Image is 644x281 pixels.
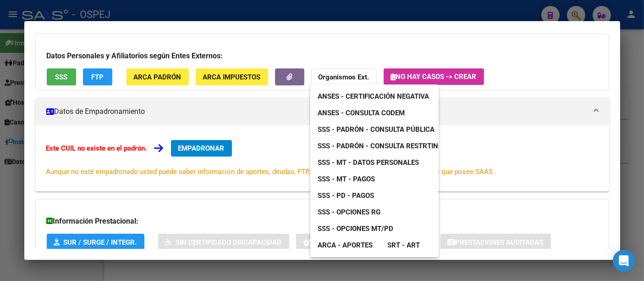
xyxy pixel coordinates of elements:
[318,191,374,200] span: SSS - PD - Pagos
[380,237,427,253] a: SRT - ART
[310,171,382,187] a: SSS - MT - Pagos
[310,138,461,154] a: SSS - Padrón - Consulta Restrtingida
[310,121,442,138] a: SSS - Padrón - Consulta Pública
[318,142,454,150] span: SSS - Padrón - Consulta Restrtingida
[310,88,436,105] a: ANSES - Certificación Negativa
[310,220,401,237] a: SSS - Opciones MT/PD
[318,158,419,167] span: SSS - MT - Datos Personales
[310,204,388,220] a: SSS - Opciones RG
[318,109,405,117] span: ANSES - Consulta CODEM
[318,92,429,101] span: ANSES - Certificación Negativa
[318,125,435,134] span: SSS - Padrón - Consulta Pública
[310,154,426,171] a: SSS - MT - Datos Personales
[318,175,375,183] span: SSS - MT - Pagos
[318,225,393,233] span: SSS - Opciones MT/PD
[318,208,380,216] span: SSS - Opciones RG
[310,187,381,204] a: SSS - PD - Pagos
[318,241,373,249] span: ARCA - Aportes
[613,250,635,272] div: Open Intercom Messenger
[310,105,412,121] a: ANSES - Consulta CODEM
[310,237,380,253] a: ARCA - Aportes
[387,241,420,249] span: SRT - ART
